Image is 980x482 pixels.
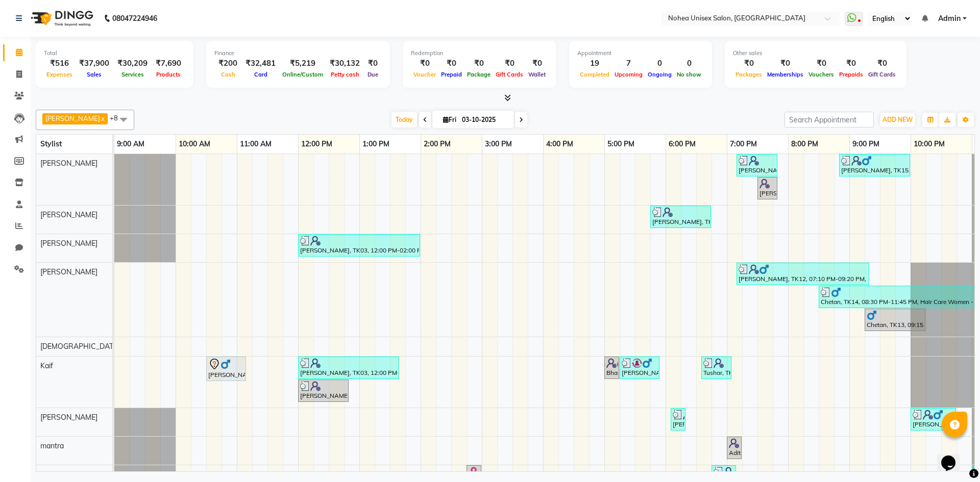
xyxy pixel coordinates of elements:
[44,71,75,78] span: Expenses
[728,438,741,458] div: Aditi, TK04, 07:00 PM-07:15 PM, nails Extentions with Gel Polish
[119,71,146,78] span: Services
[645,71,674,78] span: Ongoing
[785,112,874,128] input: Search Appointment
[526,71,548,78] span: Wallet
[666,137,698,151] a: 6:00 PM
[837,58,866,69] div: ₹0
[493,71,526,78] span: Gift Cards
[326,58,364,69] div: ₹30,132
[674,58,704,69] div: 0
[360,137,392,151] a: 1:00 PM
[154,71,183,78] span: Products
[674,71,704,78] span: No show
[299,137,335,151] a: 12:00 PM
[438,58,464,69] div: ₹0
[100,114,105,122] a: x
[112,4,157,33] b: 08047224946
[738,156,776,175] div: [PERSON_NAME], TK11, 07:10 PM-07:50 PM, Men Hair - [DEMOGRAPHIC_DATA] Haircut ([PERSON_NAME])
[218,71,238,78] span: Cash
[391,112,417,128] span: Today
[40,470,62,479] span: Mohini
[672,410,684,429] div: [PERSON_NAME], TK07, 06:05 PM-06:20 PM, Threading -Women - Eyebrows
[577,58,612,69] div: 19
[40,210,97,219] span: [PERSON_NAME]
[114,137,147,151] a: 9:00 AM
[411,49,548,58] div: Redemption
[40,159,97,168] span: [PERSON_NAME]
[365,71,381,78] span: Due
[40,413,97,422] span: [PERSON_NAME]
[411,71,438,78] span: Voucher
[75,58,113,69] div: ₹37,900
[438,71,464,78] span: Prepaid
[364,58,382,69] div: ₹0
[411,58,438,69] div: ₹0
[440,116,459,123] span: Fri
[605,358,618,377] div: Bharat, TK05, 05:00 PM-05:10 PM, Men Hair - [DEMOGRAPHIC_DATA] Haircut ([PERSON_NAME])
[912,410,955,429] div: [PERSON_NAME], TK15, 10:00 PM-10:45 PM, Threading- Men - Eyebrow,Men sideLock
[45,114,100,122] span: [PERSON_NAME]
[837,71,866,78] span: Prepaids
[26,4,96,33] img: logo
[237,137,274,151] a: 11:00 AM
[883,116,913,123] span: ADD NEW
[40,361,53,370] span: Kaif
[328,71,362,78] span: Petty cash
[152,58,185,69] div: ₹7,690
[605,137,637,151] a: 5:00 PM
[612,58,645,69] div: 7
[577,49,704,58] div: Appointment
[758,179,776,198] div: [PERSON_NAME], TK10, 07:30 PM-07:50 PM, Men Hair - Prince Haircut (Below12)
[207,358,245,379] div: [PERSON_NAME], TK01, 10:30 AM-11:10 AM, Men Hair - [DEMOGRAPHIC_DATA] Haircut ([PERSON_NAME])
[702,358,730,377] div: Tushar, TK09, 06:35 PM-07:05 PM, Men Hair - [PERSON_NAME] / Shave
[526,58,548,69] div: ₹0
[937,441,970,472] iframe: chat widget
[464,71,493,78] span: Package
[765,58,806,69] div: ₹0
[880,113,915,127] button: ADD NEW
[40,342,120,351] span: [DEMOGRAPHIC_DATA]
[840,156,909,175] div: [PERSON_NAME], TK15, 08:50 PM-10:00 PM, Men Hair - [DEMOGRAPHIC_DATA] Haircut ([PERSON_NAME]),Men...
[733,71,765,78] span: Packages
[911,137,947,151] a: 10:00 PM
[459,112,510,128] input: 2025-10-03
[214,49,382,58] div: Finance
[866,310,924,329] div: Chetan, TK13, 09:15 PM-12:15 AM, Hair Care Women - INOA Global Hair Coloring
[280,71,326,78] span: Online/Custom
[421,137,453,151] a: 2:00 PM
[44,58,75,69] div: ₹516
[544,137,576,151] a: 4:00 PM
[482,137,514,151] a: 3:00 PM
[733,58,765,69] div: ₹0
[727,137,759,151] a: 7:00 PM
[621,358,658,377] div: [PERSON_NAME], TK06, 05:15 PM-05:55 PM, Men Hair - [DEMOGRAPHIC_DATA] Haircut ([PERSON_NAME])
[765,71,806,78] span: Memberships
[176,137,213,151] a: 10:00 AM
[252,71,270,78] span: Card
[40,239,97,248] span: [PERSON_NAME]
[651,207,710,226] div: [PERSON_NAME], TK08, 05:45 PM-06:45 PM, Women Hair - Haircut SR Stylist
[84,71,104,78] span: Sales
[850,137,882,151] a: 9:00 PM
[113,58,152,69] div: ₹30,209
[938,13,961,24] span: Admin
[110,114,126,122] span: +8
[44,49,185,58] div: Total
[299,381,348,400] div: [PERSON_NAME], TK03, 12:00 PM-12:50 PM, Men Hair - Prince Haircut (Below12)
[241,58,280,69] div: ₹32,481
[789,137,821,151] a: 8:00 PM
[40,267,97,276] span: [PERSON_NAME]
[299,236,419,255] div: [PERSON_NAME], TK03, 12:00 PM-02:00 PM, Women Hair - Haircut SR Stylist,Davines Hair Treatment
[464,58,493,69] div: ₹0
[612,71,645,78] span: Upcoming
[866,58,898,69] div: ₹0
[733,49,898,58] div: Other sales
[299,358,398,377] div: [PERSON_NAME], TK03, 12:00 PM-01:40 PM, Men Hair - [DEMOGRAPHIC_DATA] Haircut ([PERSON_NAME]),Dav...
[214,58,241,69] div: ₹200
[577,71,612,78] span: Completed
[40,139,62,148] span: Stylist
[738,264,868,284] div: [PERSON_NAME], TK12, 07:10 PM-09:20 PM, Men Hair - [DEMOGRAPHIC_DATA] Haircut ([PERSON_NAME]),Men...
[280,58,326,69] div: ₹5,219
[806,58,837,69] div: ₹0
[866,71,898,78] span: Gift Cards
